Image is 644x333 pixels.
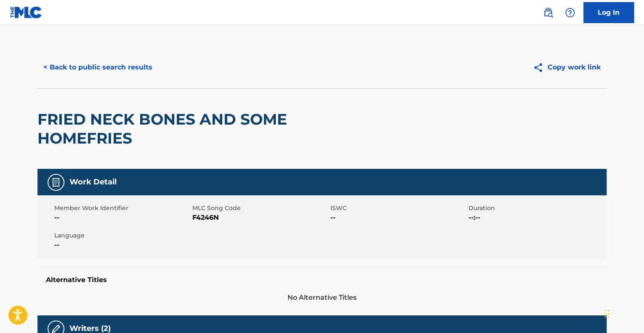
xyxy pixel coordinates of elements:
[543,8,553,18] img: search
[565,8,575,18] img: help
[540,4,556,21] a: Public Search
[330,213,466,223] span: --
[10,6,43,19] img: MLC Logo
[468,204,604,213] span: Duration
[37,57,158,78] button: < Back to public search results
[604,301,609,326] div: Drag
[330,204,466,213] span: ISWC
[533,62,548,73] img: Copy work link
[583,2,634,23] a: Log In
[51,177,61,187] img: Work Detail
[192,213,328,223] span: F4246N
[527,57,607,78] button: Copy work link
[468,213,604,223] span: --:--
[69,177,117,187] h5: Work Detail
[46,276,598,284] h5: Alternative Titles
[562,4,578,21] div: Help
[37,110,379,148] h2: FRIED NECK BONES AND SOME HOMEFRIES
[54,240,190,250] span: --
[54,213,190,223] span: --
[602,293,644,333] iframe: Chat Widget
[192,204,328,213] span: MLC Song Code
[37,293,607,303] span: No Alternative Titles
[54,231,190,240] span: Language
[54,204,190,213] span: Member Work Identifier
